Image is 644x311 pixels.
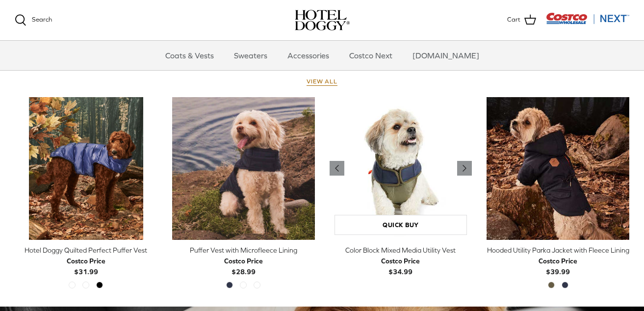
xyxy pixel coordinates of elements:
div: Hotel Doggy Quilted Perfect Puffer Vest [15,245,157,256]
div: Costco Price [67,256,105,266]
a: Hooded Utility Parka Jacket with Fleece Lining [487,97,629,240]
a: Puffer Vest with Microfleece Lining [172,97,315,240]
a: Hotel Doggy Quilted Perfect Puffer Vest Costco Price$31.99 [15,245,157,278]
div: Costco Price [224,256,263,266]
span: Search [32,16,52,23]
b: $31.99 [67,256,105,276]
span: Cart [507,15,520,25]
a: Color Block Mixed Media Utility Vest [330,97,472,240]
a: Hotel Doggy Quilted Perfect Puffer Vest [15,97,157,240]
a: Cart [507,14,536,26]
a: Sweaters [225,41,276,70]
a: [DOMAIN_NAME] [404,41,488,70]
b: $39.99 [539,256,577,276]
div: Color Block Mixed Media Utility Vest [330,245,472,256]
a: Quick buy [335,215,467,235]
a: Previous [457,161,472,176]
a: Visit Costco Next [546,19,629,26]
a: Search [15,14,52,26]
a: Accessories [279,41,338,70]
div: Costco Price [381,256,420,266]
div: Puffer Vest with Microfleece Lining [172,245,315,256]
b: $34.99 [381,256,420,276]
a: View all [307,78,338,86]
img: hoteldoggycom [295,10,350,30]
a: Color Block Mixed Media Utility Vest Costco Price$34.99 [330,245,472,278]
a: Costco Next [340,41,401,70]
a: Previous [330,161,344,176]
div: Costco Price [539,256,577,266]
img: Costco Next [546,12,629,25]
b: $28.99 [224,256,263,276]
a: Hooded Utility Parka Jacket with Fleece Lining Costco Price$39.99 [487,245,629,278]
a: hoteldoggy.com hoteldoggycom [295,10,350,30]
a: Coats & Vests [156,41,223,70]
div: Hooded Utility Parka Jacket with Fleece Lining [487,245,629,256]
a: Puffer Vest with Microfleece Lining Costco Price$28.99 [172,245,315,278]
